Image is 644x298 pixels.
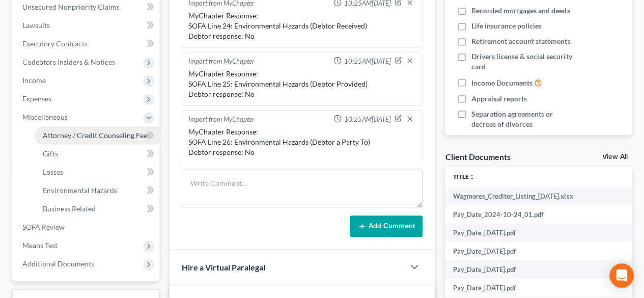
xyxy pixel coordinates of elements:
a: Gifts [35,145,159,163]
span: Additional Documents [22,259,94,268]
span: Environmental Hazards [43,186,117,195]
a: SOFA Review [14,218,159,236]
div: MyChapter Response: SOFA Line 26: Environmental Hazards (Debtor a Party To) Debtor response: No [188,127,416,157]
a: Attorney / Credit Counseling Fees [35,126,159,145]
span: Unsecured Nonpriority Claims [22,3,120,11]
span: Lawsuits [22,21,50,30]
a: Lawsuits [14,16,159,35]
div: Open Intercom Messenger [609,263,634,288]
a: View All [602,153,628,160]
span: Recorded mortgages and deeds [471,6,570,16]
span: Codebtors Insiders & Notices [22,58,115,66]
span: Attorney / Credit Counseling Fees [43,131,150,140]
span: Separation agreements or decrees of divorces [471,109,576,129]
span: 10:25AM[DATE] [344,115,390,124]
i: unfold_more [469,174,475,180]
div: Import from MyChapter [188,115,255,125]
span: Drivers license & social security card [471,51,576,72]
div: Import from MyChapter [188,57,255,67]
a: Executory Contracts [14,35,159,53]
span: Miscellaneous [22,113,68,121]
div: MyChapter Response: SOFA Line 25: Environmental Hazards (Debtor Provided) Debtor response: No [188,69,416,99]
span: Gifts [43,149,58,158]
span: Income Documents [471,78,533,88]
span: Life insurance policies [471,21,542,31]
button: Add Comment [350,215,423,237]
a: Losses [35,163,159,181]
a: Business Related [35,200,159,218]
a: Titleunfold_more [453,173,475,180]
span: SOFA Review [22,223,65,231]
span: Retirement account statements [471,36,570,46]
span: Hire a Virtual Paralegal [182,262,265,272]
span: Means Test [22,241,58,250]
span: Income [22,76,46,85]
a: Environmental Hazards [35,181,159,200]
div: MyChapter Response: SOFA Line 24: Environmental Hazards (Debtor Received) Debtor response: No [188,11,416,41]
span: Losses [43,168,63,176]
span: Business Related [43,204,96,213]
span: 10:25AM[DATE] [344,57,390,66]
div: Client Documents [445,151,510,162]
span: Expenses [22,94,51,103]
span: Appraisal reports [471,94,527,104]
span: Executory Contracts [22,39,88,48]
